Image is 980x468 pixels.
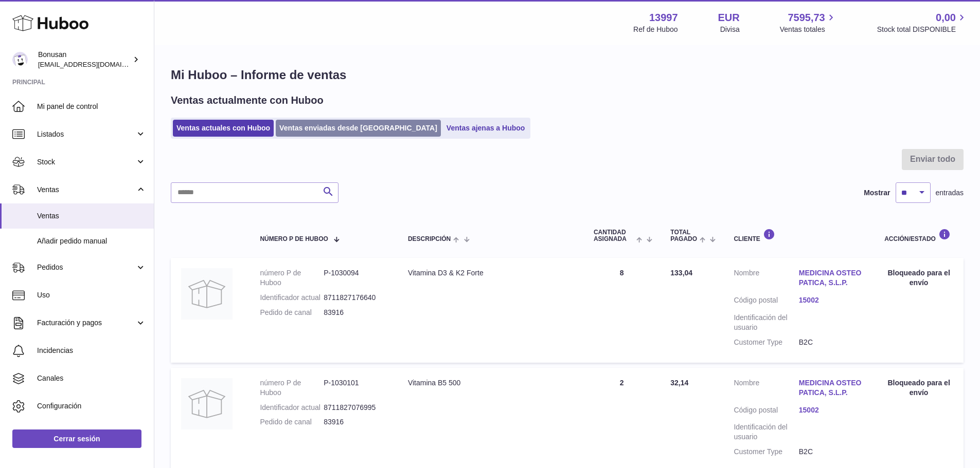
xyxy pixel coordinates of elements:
[324,293,387,303] dd: 8711827176640
[649,11,678,25] strong: 13997
[734,313,798,332] dt: Identificación del usuario
[37,157,135,167] span: Stock
[38,50,131,69] div: Bonusan
[181,378,233,429] img: no-photo.jpg
[718,11,740,25] strong: EUR
[260,403,324,413] dt: Identificador actual
[37,401,146,411] span: Configuración
[734,295,798,308] dt: Código postal
[171,67,964,83] h1: Mi Huboo – Informe de ventas
[37,346,146,355] span: Incidencias
[799,268,864,288] a: MEDICINA OSTEOPATICA, S.L.P.
[260,308,324,317] dt: Pedido de canal
[788,11,825,25] span: 7595,73
[443,120,529,137] a: Ventas ajenas a Huboo
[734,268,798,290] dt: Nombre
[408,268,573,278] div: Vitamina D3 & K2 Forte
[884,378,953,398] div: Bloqueado para el envío
[408,236,451,242] span: Descripción
[12,52,28,67] img: info@bonusan.es
[37,211,146,221] span: Ventas
[324,308,387,317] dd: 83916
[799,378,864,398] a: MEDICINA OSTEOPATICA, S.L.P.
[37,318,135,328] span: Facturación y pagos
[799,405,864,415] a: 15002
[884,268,953,288] div: Bloqueado para el envío
[324,403,387,413] dd: 8711827076995
[633,25,678,34] div: Ref de Huboo
[936,188,964,198] span: entradas
[799,447,864,457] dd: B2C
[670,269,692,277] span: 133,04
[734,338,798,347] dt: Customer Type
[324,268,387,288] dd: P-1030094
[37,185,135,195] span: Ventas
[38,60,151,68] span: [EMAIL_ADDRESS][DOMAIN_NAME]
[734,447,798,457] dt: Customer Type
[408,378,573,388] div: Vitamina B5 500
[37,263,135,272] span: Pedidos
[37,102,146,111] span: Mi panel de control
[864,188,890,198] label: Mostrar
[37,290,146,300] span: Uso
[260,293,324,303] dt: Identificador actual
[734,422,798,442] dt: Identificación del usuario
[594,229,634,242] span: Cantidad ASIGNADA
[670,229,697,242] span: Total pagado
[799,338,864,347] dd: B2C
[799,295,864,305] a: 15002
[734,405,798,418] dt: Código postal
[324,417,387,427] dd: 83916
[12,429,141,448] a: Cerrar sesión
[260,378,324,398] dt: número P de Huboo
[734,229,864,242] div: Cliente
[276,120,441,137] a: Ventas enviadas desde [GEOGRAPHIC_DATA]
[260,417,324,427] dt: Pedido de canal
[884,229,953,242] div: Acción/Estado
[260,268,324,288] dt: número P de Huboo
[181,268,233,320] img: no-photo.jpg
[780,11,837,34] a: 7595,73 Ventas totales
[37,373,146,383] span: Canales
[37,236,146,246] span: Añadir pedido manual
[324,378,387,398] dd: P-1030101
[583,258,660,362] td: 8
[877,25,968,34] span: Stock total DISPONIBLE
[720,25,740,34] div: Divisa
[173,120,274,137] a: Ventas actuales con Huboo
[37,129,135,139] span: Listados
[260,236,328,242] span: número P de Huboo
[670,379,688,387] span: 32,14
[877,11,968,34] a: 0,00 Stock total DISPONIBLE
[171,93,324,107] h2: Ventas actualmente con Huboo
[780,25,837,34] span: Ventas totales
[734,378,798,400] dt: Nombre
[936,11,956,25] span: 0,00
